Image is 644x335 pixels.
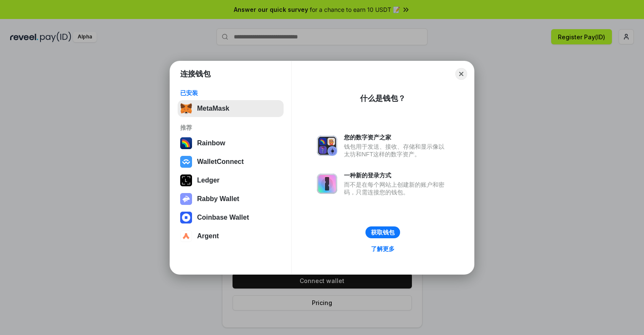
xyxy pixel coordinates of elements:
img: svg+xml,%3Csvg%20width%3D%2228%22%20height%3D%2228%22%20viewBox%3D%220%200%2028%2028%22%20fill%3D... [180,212,192,223]
div: 推荐 [180,124,281,131]
div: 了解更多 [371,245,395,253]
button: MetaMask [178,100,284,117]
div: 一种新的登录方式 [344,172,449,179]
button: 获取钱包 [365,226,400,238]
div: 您的数字资产之家 [344,133,449,141]
div: Ledger [197,177,219,184]
div: WalletConnect [197,158,244,166]
a: 了解更多 [366,243,400,254]
button: Argent [178,228,284,245]
div: 获取钱包 [371,229,395,236]
img: svg+xml,%3Csvg%20xmlns%3D%22http%3A%2F%2Fwww.w3.org%2F2000%2Fsvg%22%20fill%3D%22none%22%20viewBox... [317,174,337,194]
div: 已安装 [180,89,281,97]
div: Coinbase Wallet [197,214,249,221]
div: 钱包用于发送、接收、存储和显示像以太坊和NFT这样的数字资产。 [344,143,449,158]
h1: 连接钱包 [180,69,211,79]
div: Rainbow [197,139,225,147]
button: WalletConnect [178,153,284,170]
img: svg+xml,%3Csvg%20width%3D%2228%22%20height%3D%2228%22%20viewBox%3D%220%200%2028%2028%22%20fill%3D... [180,156,192,168]
img: svg+xml,%3Csvg%20width%3D%22120%22%20height%3D%22120%22%20viewBox%3D%220%200%20120%20120%22%20fil... [180,137,192,149]
div: Argent [197,232,219,240]
button: Coinbase Wallet [178,209,284,226]
img: svg+xml,%3Csvg%20xmlns%3D%22http%3A%2F%2Fwww.w3.org%2F2000%2Fsvg%22%20fill%3D%22none%22%20viewBox... [180,193,192,205]
button: Close [455,68,467,80]
img: svg+xml,%3Csvg%20xmlns%3D%22http%3A%2F%2Fwww.w3.org%2F2000%2Fsvg%22%20width%3D%2228%22%20height%3... [180,174,192,186]
button: Rabby Wallet [178,191,284,207]
div: 什么是钱包？ [360,93,406,103]
img: svg+xml,%3Csvg%20fill%3D%22none%22%20height%3D%2233%22%20viewBox%3D%220%200%2035%2033%22%20width%... [180,103,192,114]
img: svg+xml,%3Csvg%20xmlns%3D%22http%3A%2F%2Fwww.w3.org%2F2000%2Fsvg%22%20fill%3D%22none%22%20viewBox... [317,136,337,156]
button: Rainbow [178,135,284,152]
button: Ledger [178,172,284,189]
div: MetaMask [197,105,229,112]
img: svg+xml,%3Csvg%20width%3D%2228%22%20height%3D%2228%22%20viewBox%3D%220%200%2028%2028%22%20fill%3D... [180,230,192,242]
div: Rabby Wallet [197,195,239,203]
div: 而不是在每个网站上创建新的账户和密码，只需连接您的钱包。 [344,181,449,196]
